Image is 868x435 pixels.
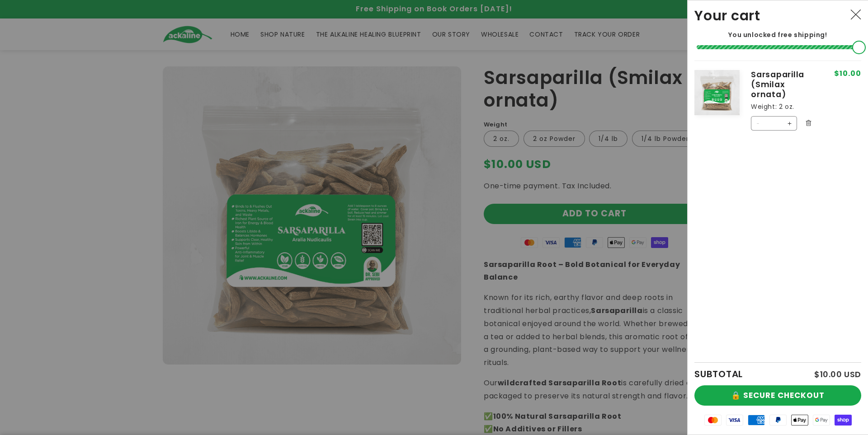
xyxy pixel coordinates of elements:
[694,370,743,379] h2: SUBTOTAL
[779,102,794,111] dd: 2 oz.
[694,7,760,24] h2: Your cart
[846,5,866,25] button: Close
[802,117,815,130] button: Remove Sarsaparilla (Smilax ornata) - 2 oz.
[814,370,861,379] p: $10.00 USD
[694,385,861,406] button: 🔒 SECURE CHECKOUT
[766,116,782,131] input: Quantity for Sarsaparilla (Smilax ornata)
[694,31,861,39] p: You unlocked free shipping!
[834,70,861,77] span: $10.00
[751,102,777,111] dt: Weight:
[751,70,821,99] a: Sarsaparilla (Smilax ornata)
